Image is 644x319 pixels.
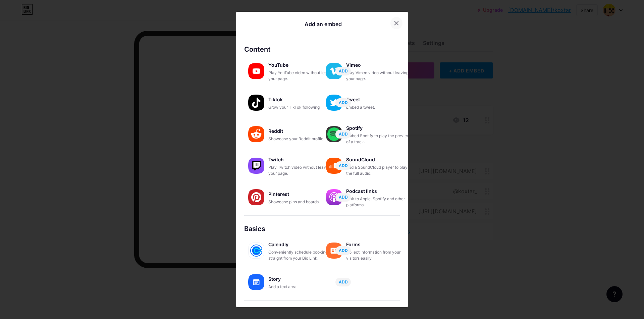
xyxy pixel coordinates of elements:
[326,189,342,205] img: podcastlinks
[268,126,335,136] div: Reddit
[335,193,351,202] button: ADD
[346,70,413,82] div: Play Vimeo video without leaving your page.
[335,246,351,255] button: ADD
[346,60,413,70] div: Vimeo
[248,243,264,259] img: calendly
[326,95,342,111] img: twitter
[248,189,264,205] img: pinterest
[346,155,413,164] div: SoundCloud
[339,194,348,200] span: ADD
[244,224,400,234] div: Basics
[248,158,264,174] img: twitch
[248,274,264,290] img: story
[248,126,264,142] img: reddit
[268,199,335,205] div: Showcase pins and boards
[268,164,335,176] div: Play Twitch video without leaving your page.
[326,126,342,142] img: spotify
[335,130,351,139] button: ADD
[326,158,342,174] img: soundcloud
[339,279,348,285] span: ADD
[268,104,335,110] div: Grow your TikTok following
[268,240,335,249] div: Calendly
[346,123,413,133] div: Spotify
[346,249,413,261] div: Collect information from your visitors easily
[305,20,342,28] div: Add an embed
[339,100,348,105] span: ADD
[346,187,413,196] div: Podcast links
[248,63,264,79] img: youtube
[346,133,413,145] div: Embed Spotify to play the preview of a track.
[268,60,335,70] div: YouTube
[268,274,335,284] div: Story
[268,95,335,104] div: Tiktok
[346,196,413,208] div: Link to Apple, Spotify and other platforms.
[268,155,335,164] div: Twitch
[339,131,348,137] span: ADD
[268,70,335,82] div: Play YouTube video without leaving your page.
[326,243,342,259] img: forms
[339,163,348,168] span: ADD
[339,68,348,74] span: ADD
[335,98,351,107] button: ADD
[268,284,335,290] div: Add a text area
[346,240,413,249] div: Forms
[244,44,400,54] div: Content
[335,278,351,286] button: ADD
[339,248,348,253] span: ADD
[326,63,342,79] img: vimeo
[335,67,351,75] button: ADD
[335,161,351,170] button: ADD
[268,136,335,142] div: Showcase your Reddit profile
[346,164,413,176] div: Add a SoundCloud player to play the full audio.
[248,95,264,111] img: tiktok
[346,95,413,104] div: Tweet
[268,249,335,261] div: Conveniently schedule bookings straight from your Bio Link.
[346,104,413,110] div: Embed a tweet.
[268,190,335,199] div: Pinterest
